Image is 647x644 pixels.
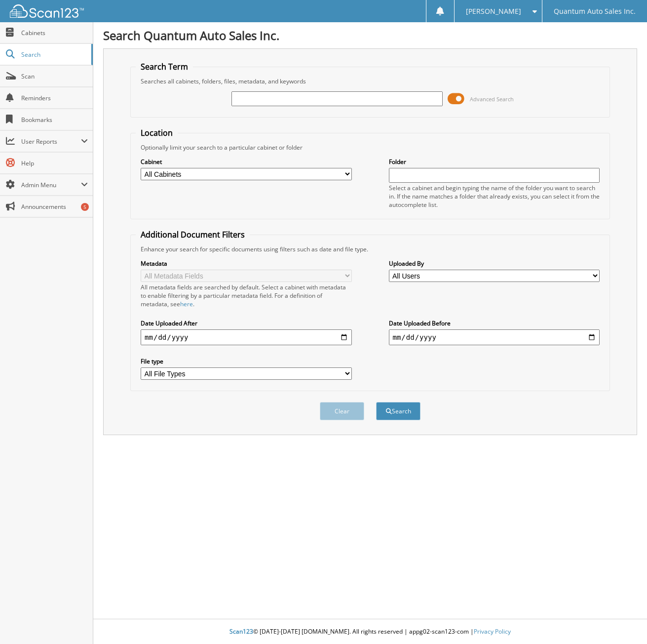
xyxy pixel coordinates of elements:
label: File type [141,357,351,365]
span: Admin Menu [21,181,81,189]
span: Cabinets [21,29,88,37]
span: Help [21,159,88,167]
div: Searches all cabinets, folders, files, metadata, and keywords [136,77,605,85]
div: Enhance your search for specific documents using filters such as date and file type. [136,245,605,253]
span: Announcements [21,202,88,211]
legend: Additional Document Filters [136,229,250,240]
div: 5 [81,203,89,211]
span: Scan [21,72,88,80]
div: All metadata fields are searched by default. Select a cabinet with metadata to enable filtering b... [141,283,351,308]
span: Scan123 [229,627,253,636]
div: Select a cabinet and begin typing the name of the folder you want to search in. If the name match... [389,184,600,209]
span: Quantum Auto Sales Inc. [554,8,636,14]
span: Reminders [21,94,88,102]
a: here [180,300,193,308]
div: Optionally limit your search to a particular cabinet or folder [136,143,605,152]
label: Cabinet [141,158,351,166]
span: [PERSON_NAME] [466,8,521,14]
legend: Search Term [136,61,193,72]
a: Privacy Policy [474,627,511,636]
legend: Location [136,127,178,138]
h1: Search Quantum Auto Sales Inc. [103,27,637,43]
label: Folder [389,158,600,166]
input: end [389,329,600,345]
span: Search [21,50,86,59]
span: User Reports [21,137,81,146]
label: Uploaded By [389,259,600,268]
span: Bookmarks [21,116,88,124]
input: start [141,329,351,345]
label: Metadata [141,259,351,268]
div: © [DATE]-[DATE] [DOMAIN_NAME]. All rights reserved | appg02-scan123-com | [93,620,647,644]
img: scan123-logo-white.svg [10,4,84,18]
span: Advanced Search [470,95,514,103]
label: Date Uploaded After [141,319,351,327]
label: Date Uploaded Before [389,319,600,327]
button: Clear [320,402,364,420]
button: Search [376,402,420,420]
